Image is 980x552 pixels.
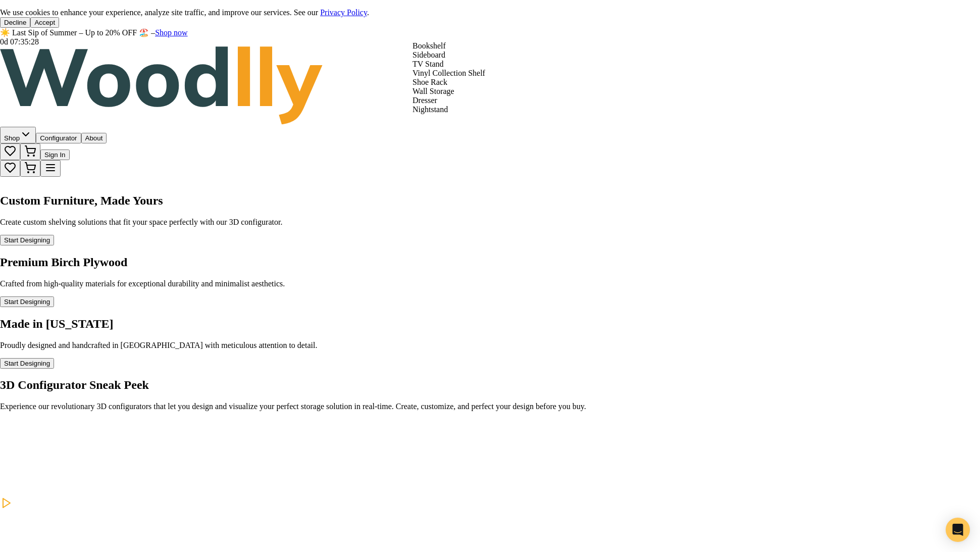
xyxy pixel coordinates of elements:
div: TV Stand [412,60,485,69]
div: Nightstand [412,105,485,114]
div: Vinyl Collection Shelf [412,69,485,78]
div: Bookshelf [412,41,485,51]
div: Wall Storage [412,87,485,96]
div: Shop [412,41,485,114]
div: Shoe Rack [412,78,485,87]
div: Dresser [412,96,485,105]
div: Sideboard [412,51,485,60]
